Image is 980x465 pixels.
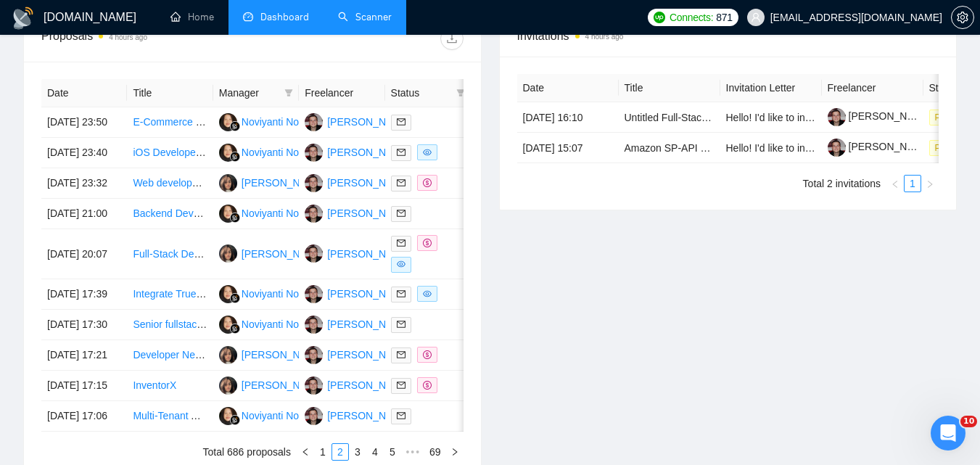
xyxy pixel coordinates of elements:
th: Freelancer [299,79,384,107]
a: Amazon SP-API ELT Pipeline Developer [625,142,807,154]
img: YS [305,285,323,303]
span: right [926,180,934,189]
div: [PERSON_NAME] [327,114,411,130]
a: YS[PERSON_NAME] [305,287,411,299]
div: Noviyanti Noviyanti [242,408,328,424]
a: YS[PERSON_NAME] [305,207,411,218]
img: logo [12,7,35,30]
div: Noviyanti Noviyanti [242,205,328,221]
a: KA[PERSON_NAME] [219,379,325,390]
span: mail [397,289,405,298]
span: left [301,448,310,456]
a: InventorX [133,379,176,391]
a: NNNoviyanti Noviyanti [219,146,328,157]
a: Untitled Full-Stack Developer (Laravel + Vue.js / WordPress)job post [625,112,932,123]
a: NNNoviyanti Noviyanti [219,115,328,127]
span: 871 [716,9,732,25]
td: Untitled Full-Stack Developer (Laravel + Vue.js / WordPress)job post [619,102,720,133]
div: Proposals [41,27,252,50]
div: [PERSON_NAME] [242,377,325,393]
th: Date [41,79,127,107]
td: InventorX [127,371,213,401]
a: YS[PERSON_NAME] [305,247,411,259]
li: 5 [384,443,401,461]
li: Next Page [446,443,464,461]
div: [PERSON_NAME] [327,408,411,424]
td: [DATE] 16:10 [517,102,619,133]
span: Pending [929,110,973,125]
img: YS [305,144,323,162]
td: [DATE] 17:30 [41,310,127,340]
img: YS [305,376,323,395]
span: filter [281,82,296,104]
button: left [297,443,314,461]
a: Pending [929,111,979,123]
th: Freelancer [822,74,923,102]
a: YS[PERSON_NAME] [305,176,411,188]
div: [PERSON_NAME] [327,316,411,332]
td: [DATE] 15:07 [517,133,619,163]
img: YS [305,244,323,263]
a: E-Commerce Webstore Project Manager [133,116,316,128]
a: NNNoviyanti Noviyanti [219,409,328,421]
span: download [441,33,463,44]
th: Title [127,79,213,107]
img: NN [219,113,237,131]
div: Noviyanti Noviyanti [242,316,328,332]
li: Next Page [921,175,939,192]
a: Integrate True Escrow Provider into B2B Marketplace (Next.js / API Integration) [133,288,487,300]
li: 2 [332,443,349,461]
span: Invitations [517,27,939,45]
img: gigradar-bm.png [230,293,240,303]
span: mail [397,381,405,390]
a: YS[PERSON_NAME] [305,318,411,329]
span: Dashboard [260,11,309,23]
a: NNNoviyanti Noviyanti [219,318,328,329]
a: NNNoviyanti Noviyanti [219,287,328,299]
span: right [450,448,459,456]
td: Developer Needed to Finalize “Rate My Barber” Web App (Built on a Vibe Coding Platform) [127,340,213,371]
a: searchScanner [338,11,392,23]
iframe: Intercom live chat [931,416,965,450]
a: Pending [929,141,979,153]
span: mail [397,148,405,157]
li: 3 [349,443,366,461]
img: NN [219,144,237,162]
span: eye [423,289,432,298]
a: 69 [425,444,445,460]
span: Pending [929,140,973,156]
img: gigradar-bm.png [230,121,240,131]
a: YS[PERSON_NAME] [305,409,411,421]
a: 1 [905,176,921,192]
li: Total 2 invitations [803,175,881,192]
img: NN [219,316,237,334]
div: [PERSON_NAME] [327,205,411,221]
span: Connects: [670,9,713,25]
td: [DATE] 17:21 [41,340,127,371]
a: 5 [384,444,400,460]
span: dashboard [243,12,253,22]
span: Status [391,85,450,101]
th: Date [517,74,619,102]
td: [DATE] 23:50 [41,107,127,138]
a: KA[PERSON_NAME] [219,348,325,360]
div: [PERSON_NAME] [327,347,411,363]
button: left [886,175,904,192]
li: 1 [314,443,332,461]
div: Noviyanti Noviyanti [242,114,328,130]
span: dollar [423,239,432,247]
a: Backend Developer Needed for API Integration Project [133,207,379,219]
td: Web development [127,168,213,199]
td: Senior fullstack JavaScript & TypeScript Developer [127,310,213,340]
a: YS[PERSON_NAME] [305,379,411,390]
img: YS [305,205,323,223]
span: mail [397,178,405,187]
img: gigradar-bm.png [230,213,240,223]
a: Multi-Tenant AI Chatbot SaaS (Full Code Ownership) [133,410,371,421]
img: upwork-logo.png [654,12,665,23]
th: Title [619,74,720,102]
span: dollar [423,178,432,187]
li: 4 [366,443,384,461]
td: [DATE] 21:00 [41,199,127,229]
td: [DATE] 17:39 [41,279,127,310]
